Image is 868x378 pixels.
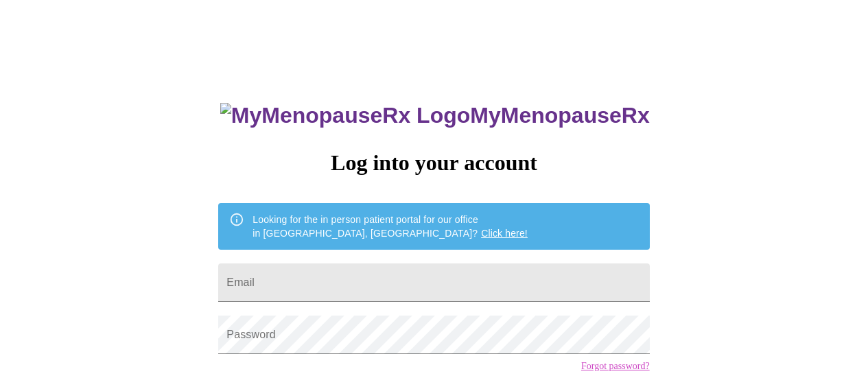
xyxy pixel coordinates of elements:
[481,228,528,239] a: Click here!
[218,150,649,176] h3: Log into your account
[253,207,528,246] div: Looking for the in person patient portal for our office in [GEOGRAPHIC_DATA], [GEOGRAPHIC_DATA]?
[220,103,470,128] img: MyMenopauseRx Logo
[581,361,650,372] a: Forgot password?
[220,103,650,128] h3: MyMenopauseRx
